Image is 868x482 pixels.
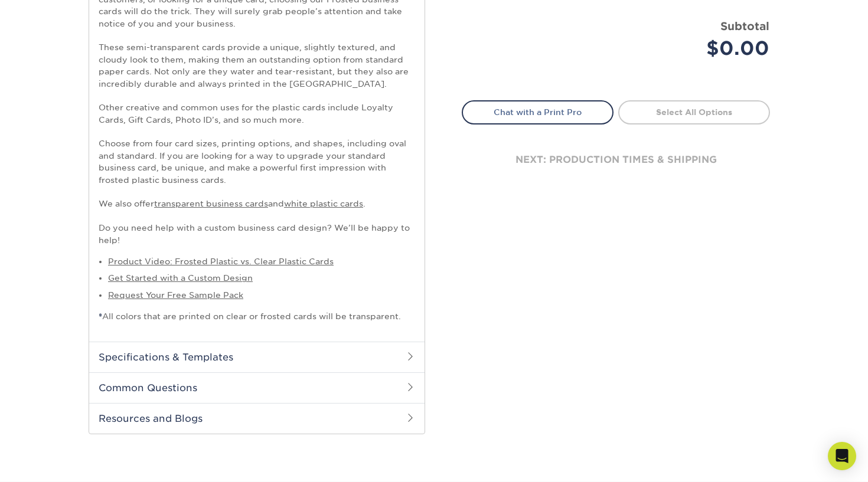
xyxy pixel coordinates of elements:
div: $0.00 [625,34,769,63]
h2: Common Questions [89,372,425,403]
a: Get Started with a Custom Design [108,273,253,283]
p: All colors that are printed on clear or frosted cards will be transparent. [99,310,415,322]
a: Product Video: Frosted Plastic vs. Clear Plastic Cards [108,257,334,266]
a: transparent business cards [154,199,268,208]
a: white plastic cards [284,199,363,208]
a: Select All Options [618,100,770,124]
div: next: production times & shipping [462,124,770,195]
h2: Resources and Blogs [89,403,425,434]
h2: Specifications & Templates [89,342,425,372]
strong: Subtotal [720,19,769,32]
div: Open Intercom Messenger [828,442,856,470]
a: Request Your Free Sample Pack [108,290,243,300]
a: Chat with a Print Pro [462,100,614,124]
